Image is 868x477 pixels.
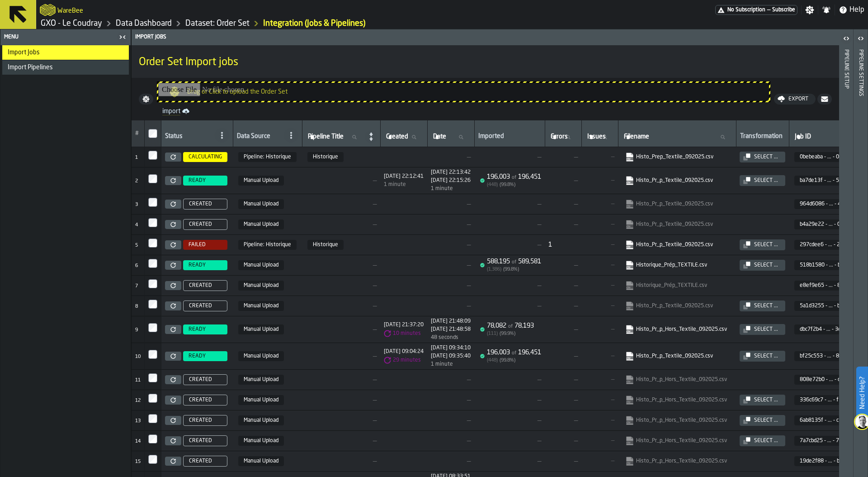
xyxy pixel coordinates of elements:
[238,351,284,361] span: Manual Upload
[148,434,157,444] input: InputCheckbox-label-react-aria5068468113-:rl3:
[740,133,785,142] div: Transformation
[57,5,83,14] h2: Sub Title
[623,394,731,406] span: Histo_Pr_p_Hors_Textile_092025.csv
[625,375,727,384] a: link-to-null
[148,129,157,138] input: InputCheckbox-label-react-aria5068468113-:rkb:
[500,331,515,336] span: ( 99.9 %)
[750,326,782,333] div: Select ...
[139,55,238,70] span: Order Set Import jobs
[2,60,129,75] li: menu Import Pipelines
[548,221,578,228] span: —
[548,326,578,333] span: —
[585,242,614,248] span: —
[623,198,731,210] span: Histo_Pr_p_Textile_092025.csv
[238,456,284,466] span: Manual Upload
[384,348,424,355] div: Updated: N/A Created: N/A
[189,417,212,424] span: CREATED
[623,414,731,427] span: Histo_Pr_p_Hors_Textile_092025.csv
[585,262,614,268] span: —
[478,221,541,228] span: —
[767,7,770,13] span: —
[585,282,614,289] span: —
[802,5,818,14] label: button-toggle-Settings
[585,131,614,143] input: label
[800,326,863,333] span: dbc7f2b4 - ... - 3c98cf87
[238,260,284,270] span: Manual Upload
[238,219,284,229] span: Manual Upload
[189,177,206,184] span: READY
[715,5,797,15] div: Menu Subscription
[431,345,471,351] div: Updated: N/A Created: N/A
[431,169,471,176] div: Updated: N/A Created: N/A
[625,352,727,361] a: link-to-https://s3.eu-west-1.amazonaws.com/import.app.warebee.com/bf25c553-a7cd-41c1-805c-b4938d7...
[478,302,541,310] span: —
[431,153,471,161] span: —
[181,260,229,270] a: READY
[148,373,157,382] label: InputCheckbox-label-react-aria5068468113-:rl0:
[623,434,731,447] span: Histo_Pr_p_Hors_Textile_092025.csv
[148,218,157,227] input: InputCheckbox-label-react-aria5068468113-:rkp:
[548,200,578,208] span: —
[431,177,471,184] span: 1758662126203
[238,375,284,385] span: Manual Upload
[148,414,157,423] input: InputCheckbox-label-react-aria5068468113-:rl2:
[487,182,498,187] span: ( 448 )
[148,198,157,207] input: InputCheckbox-label-react-aria5068468113-:rko:
[625,200,727,209] a: link-to-null
[843,48,849,475] div: Pipeline Setup
[132,45,839,78] div: title-Order Set Import jobs
[849,5,864,15] span: Help
[165,133,213,142] div: Status
[135,130,139,137] span: #
[854,29,868,477] header: Pipeline Settings
[795,133,811,140] span: label
[623,279,731,292] span: Historique_Prép_TEXTILE.csv
[384,173,424,180] div: Updated: N/A Created: N/A
[306,326,377,333] span: —
[116,19,172,29] a: link-to-/wh/i/efd9e906-5eb9-41af-aac9-d3e075764b8d/data
[384,181,424,188] div: Time between creation and start (import delay / Re-Import)
[431,326,471,333] span: 1758660538415
[306,177,377,184] span: —
[384,322,424,328] div: Updated: N/A Created: N/A
[740,175,785,186] button: button-Select ...
[384,348,424,355] span: 1758182664911
[238,176,284,186] span: Manual Upload
[623,151,731,163] span: Histo_Prep_Textile_092025.csv
[0,29,131,45] header: Menu
[148,300,157,309] input: InputCheckbox-label-react-aria5068468113-:rkt:
[740,324,785,335] button: button-Select ...
[750,417,782,424] div: Select ...
[148,394,157,403] input: InputCheckbox-label-react-aria5068468113-:rl1:
[785,96,812,102] div: Export
[625,240,727,249] a: link-to-https://s3.eu-west-1.amazonaws.com/import.app.warebee.com/297cdee6-af18-44ba-903c-27a825e...
[487,258,541,265] div: 588,195 589,581
[487,349,541,356] div: 196,003 196,451
[740,435,785,446] button: button-Select ...
[431,345,471,351] span: 1758184450059
[148,151,157,160] input: InputCheckbox-label-react-aria5068468113-:rkm:
[818,5,835,14] label: button-toggle-Notifications
[8,49,40,56] span: Import Jobs
[623,350,731,363] span: Histo_Pr_p_Textile_092025.csv
[800,177,863,184] span: ba7de13f - ... - 56b966a3
[181,324,229,334] a: READY
[740,395,785,405] button: button-Select ...
[148,238,157,248] input: InputCheckbox-label-react-aria5068468113-:rkq:
[431,169,471,176] span: 1758662022443
[800,201,863,207] span: 964d6086 - ... - 4833d3a4
[148,455,157,464] label: InputCheckbox-label-react-aria5068468113-:rl4:
[625,416,727,425] a: link-to-null
[135,284,138,289] span: 7
[622,131,732,143] input: label
[585,177,614,184] span: —
[308,133,344,140] span: label
[307,240,344,250] span: Historique
[740,301,785,311] button: button-Select ...
[623,300,731,312] span: Histo_Pr_p_Textile_092025.csv
[431,326,471,333] div: Updated: N/A Created: N/A
[8,64,53,71] span: Import Pipelines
